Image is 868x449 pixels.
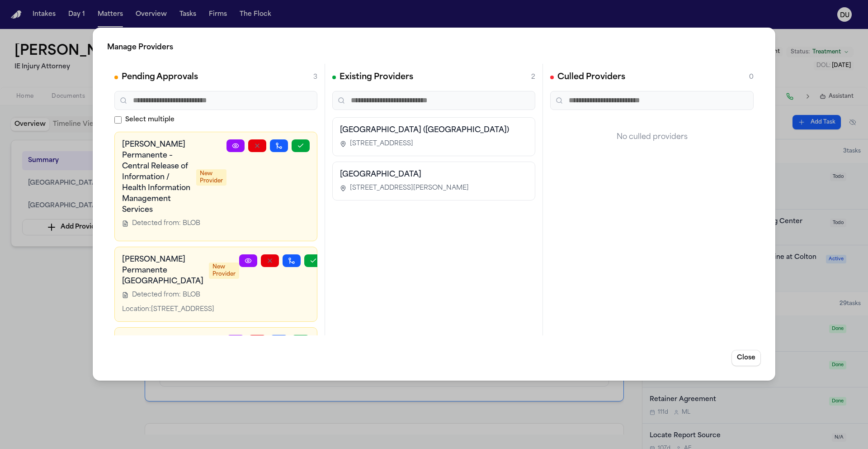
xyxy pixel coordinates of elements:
[531,73,535,82] span: 2
[350,139,413,148] span: [STREET_ADDRESS]
[292,335,310,348] button: Approve
[313,73,317,82] span: 3
[132,219,200,228] span: Detected from: BLOB
[209,263,239,279] span: New Provider
[122,305,239,314] div: Location: [STREET_ADDRESS]
[132,291,200,300] span: Detected from: BLOB
[340,71,413,84] h2: Existing Providers
[557,71,625,84] h2: Culled Providers
[248,139,266,152] button: Reject
[239,254,257,267] a: View Provider
[114,116,122,124] input: Select multiple
[196,169,226,186] span: New Provider
[122,335,191,378] h3: [PERSON_NAME] Permanente – [PERSON_NAME] Medical Offices
[350,184,469,193] span: [STREET_ADDRESS][PERSON_NAME]
[107,42,761,53] h2: Manage Providers
[248,335,266,348] button: Reject
[122,254,203,287] h3: [PERSON_NAME] Permanente [GEOGRAPHIC_DATA]
[283,254,301,267] button: Merge
[749,73,754,82] span: 0
[292,139,310,152] button: Approve
[122,71,198,84] h2: Pending Approvals
[261,254,279,267] button: Reject
[270,335,288,348] button: Merge
[304,254,322,267] button: Approve
[550,117,754,157] div: No culled providers
[226,335,245,348] a: View Provider
[731,350,761,366] button: Close
[340,169,528,180] h3: [GEOGRAPHIC_DATA]
[125,115,175,124] span: Select multiple
[270,139,288,152] button: Merge
[226,139,245,152] a: View Provider
[122,139,191,215] h3: [PERSON_NAME] Permanente – Central Release of Information / Health Information Management Services
[340,125,528,136] h3: [GEOGRAPHIC_DATA] ([GEOGRAPHIC_DATA])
